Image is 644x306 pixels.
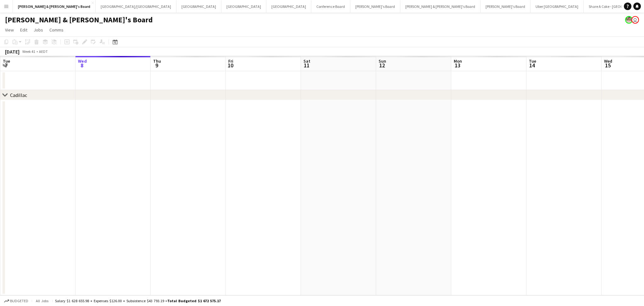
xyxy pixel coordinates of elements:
[96,0,176,13] button: [GEOGRAPHIC_DATA]/[GEOGRAPHIC_DATA]
[55,298,221,303] div: Salary $1 628 655.98 + Expenses $126.00 + Subsistence $43 793.19 =
[13,0,96,13] button: [PERSON_NAME] & [PERSON_NAME]'s Board
[35,298,50,303] span: All jobs
[221,0,266,13] button: [GEOGRAPHIC_DATA]
[176,0,221,13] button: [GEOGRAPHIC_DATA]
[530,0,584,13] button: Uber [GEOGRAPHIC_DATA]
[400,0,480,13] button: [PERSON_NAME] & [PERSON_NAME]'s Board
[3,297,29,304] button: Budgeted
[10,299,28,303] span: Budgeted
[631,16,639,24] app-user-avatar: James Millard
[350,0,400,13] button: [PERSON_NAME]'s Board
[266,0,311,13] button: [GEOGRAPHIC_DATA]
[167,298,221,303] span: Total Budgeted $1 672 575.17
[625,16,633,24] app-user-avatar: Arrence Torres
[480,0,530,13] button: [PERSON_NAME]'s Board
[311,0,350,13] button: Conference Board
